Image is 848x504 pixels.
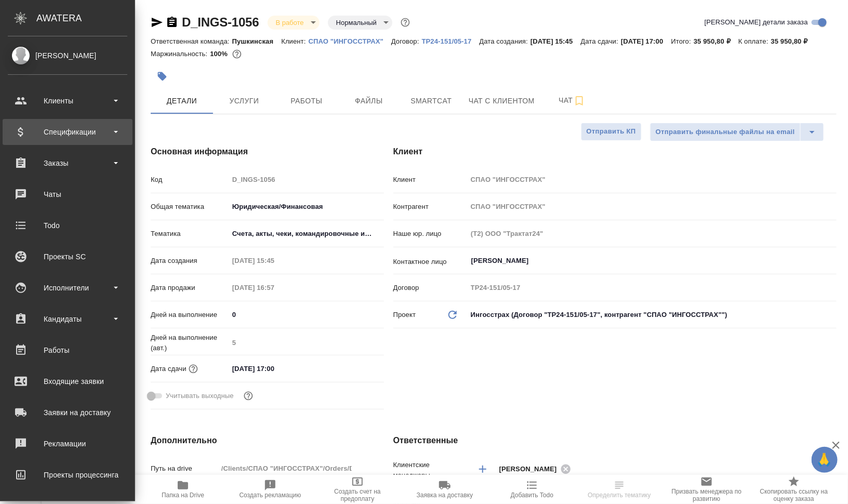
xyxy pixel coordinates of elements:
a: Проекты SC [3,244,132,270]
button: Заявка на доставку [401,475,488,504]
a: СПАО "ИНГОССТРАХ" [309,36,391,45]
button: Скопировать ссылку на оценку заказа [750,475,838,504]
p: 100% [210,50,230,58]
p: ТР24-151/05-17 [422,37,480,45]
p: [DATE] 17:00 [621,37,671,45]
span: Скопировать ссылку на оценку заказа [757,488,831,502]
div: [PERSON_NAME] [8,50,127,61]
div: Юридическая/Финансовая [229,198,385,216]
span: Smartcat [406,95,456,108]
button: Добавить менеджера [470,457,495,482]
a: Заявки на доставку [3,400,132,426]
span: Создать рекламацию [240,492,301,499]
a: Работы [3,337,132,363]
div: Проекты SC [8,249,127,264]
div: Клиенты [8,93,127,109]
a: Входящие заявки [3,368,132,394]
p: Пушкинская [232,37,282,45]
p: Контактное лицо [393,257,467,267]
div: Заказы [8,155,127,171]
div: Исполнители [8,280,127,296]
p: [DATE] 15:45 [531,37,581,45]
span: Определить тематику [588,492,651,499]
span: Работы [282,95,332,108]
div: В работе [268,16,320,30]
button: Скопировать ссылку для ЯМессенджера [151,16,163,29]
span: Отправить КП [587,126,636,138]
button: Папка на Drive [139,475,227,504]
button: Создать счет на предоплату [314,475,401,504]
div: Работы [8,342,127,358]
p: Дата сдачи: [581,37,621,45]
a: Чаты [3,181,132,207]
div: Заявки на доставку [8,405,127,420]
span: Чат с клиентом [469,95,535,108]
div: Todo [8,218,127,233]
span: Создать счет на предоплату [320,488,395,502]
p: Клиент: [281,37,308,45]
button: Если добавить услуги и заполнить их объемом, то дата рассчитается автоматически [187,362,200,376]
div: Проекты процессинга [8,467,127,483]
div: Рекламации [8,436,127,452]
p: Клиентские менеджеры [393,460,467,481]
p: Наше юр. лицо [393,229,467,239]
p: Проект [393,310,416,320]
p: Дата продажи [151,283,229,293]
button: Выбери, если сб и вс нужно считать рабочими днями для выполнения заказа. [242,389,255,403]
span: Чат [547,94,597,107]
p: К оплате: [738,37,771,45]
p: Дней на выполнение (авт.) [151,333,229,353]
a: Todo [3,213,132,238]
p: Код [151,175,229,185]
button: Скопировать ссылку [166,16,178,29]
input: Пустое поле [229,253,320,268]
button: Создать рекламацию [227,475,314,504]
input: Пустое поле [229,280,320,295]
div: AWATERA [36,8,135,29]
input: Пустое поле [467,226,837,241]
p: Итого: [671,37,694,45]
div: split button [650,123,824,141]
h4: Дополнительно [151,434,352,447]
span: Папка на Drive [162,492,204,499]
p: Ответственная команда: [151,37,232,45]
span: Отправить финальные файлы на email [656,126,795,138]
span: [PERSON_NAME] [499,464,563,474]
input: Пустое поле [467,199,837,214]
p: Дата сдачи [151,364,187,374]
a: Проекты процессинга [3,462,132,488]
div: Ингосстрах (Договор "ТР24-151/05-17", контрагент "СПАО "ИНГОССТРАХ"") [467,306,837,324]
a: ТР24-151/05-17 [422,36,480,45]
input: Пустое поле [467,280,837,295]
span: Учитывать выходные [166,391,234,401]
button: Добавить Todo [488,475,576,504]
div: [PERSON_NAME] [499,462,574,475]
button: Призвать менеджера по развитию [663,475,750,504]
input: ✎ Введи что-нибудь [229,307,385,322]
p: Договор [393,283,467,293]
p: Клиент [393,175,467,185]
p: Дата создания [151,256,229,266]
input: Пустое поле [229,172,385,187]
p: 35 950,80 ₽ [771,37,816,45]
button: В работе [273,18,307,27]
button: Нормальный [333,18,380,27]
button: Добавить тэг [151,65,174,88]
span: Добавить Todo [511,492,553,499]
div: В работе [328,16,392,30]
span: 🙏 [816,449,833,471]
button: 0.00 RUB; [230,47,244,61]
span: Файлы [344,95,394,108]
svg: Подписаться [573,95,586,107]
p: Маржинальность: [151,50,210,58]
button: Open [831,260,833,262]
div: Входящие заявки [8,374,127,389]
button: Определить тематику [576,475,663,504]
div: Кандидаты [8,311,127,327]
a: D_INGS-1056 [182,15,259,29]
p: Тематика [151,229,229,239]
input: Пустое поле [218,461,352,476]
p: Дата создания: [480,37,531,45]
button: Отправить КП [581,123,642,141]
div: Счета, акты, чеки, командировочные и таможенные документы [229,225,385,243]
